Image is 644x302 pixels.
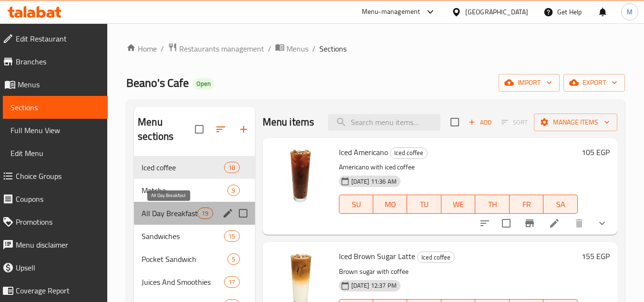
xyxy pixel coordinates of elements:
span: 18 [225,163,239,172]
button: Add section [232,118,255,141]
p: Americano with iced coffee [339,161,578,173]
div: Iced coffee18 [134,156,255,179]
button: MO [373,195,408,214]
h2: Menu sections [138,115,194,144]
button: show more [591,212,613,235]
div: items [227,253,239,265]
span: Choice Groups [16,170,100,182]
button: SA [543,195,578,214]
span: FR [513,198,540,211]
div: Matcha9 [134,179,255,202]
span: Open [193,80,215,88]
span: Iced coffee [418,252,454,263]
div: Pocket Sandwich5 [134,248,255,271]
span: Menus [18,79,100,90]
button: TU [407,195,441,214]
button: WE [441,195,476,214]
span: Coupons [16,193,100,205]
span: Juices And Smoothies [142,276,224,288]
span: Sections [10,102,100,113]
div: Menu-management [362,6,420,18]
li: / [268,43,271,54]
span: SU [343,198,369,211]
span: Edit Menu [10,147,100,159]
span: WE [445,198,472,211]
span: export [571,77,617,89]
span: Select all sections [189,119,209,139]
div: Iced coffee [390,147,428,159]
button: delete [568,212,591,235]
span: Iced coffee [142,162,224,173]
span: M [627,7,633,17]
span: MO [377,198,404,211]
div: items [197,208,213,219]
span: Menus [286,43,308,54]
div: Juices And Smoothies17 [134,271,255,293]
span: Branches [16,56,100,67]
span: Add item [465,115,495,130]
span: SA [547,198,574,211]
span: 5 [228,255,239,264]
span: Iced coffee [390,147,427,158]
div: Sandwiches15 [134,225,255,248]
span: 9 [228,186,239,195]
span: Manage items [542,116,610,128]
button: TH [475,195,510,214]
div: All Day Breakfast19edit [134,202,255,225]
div: [GEOGRAPHIC_DATA] [465,7,528,17]
span: Restaurants management [179,43,264,54]
span: Sandwiches [142,230,224,242]
button: import [499,74,560,92]
div: items [227,185,239,196]
a: Edit menu item [549,218,560,229]
span: 15 [225,232,239,241]
button: Add [465,115,495,130]
div: Iced coffee [417,251,455,263]
span: Sort sections [209,118,232,141]
span: Full Menu View [10,125,100,136]
a: Sections [3,96,108,119]
span: [DATE] 11:36 AM [348,177,400,186]
a: Edit Menu [3,142,108,165]
span: Select section [445,112,465,132]
span: Promotions [16,216,100,228]
span: [DATE] 12:37 PM [348,281,400,290]
div: Matcha [142,185,227,196]
button: SU [339,195,373,214]
a: Restaurants management [168,42,264,55]
img: Iced Americano [270,146,331,207]
span: Select to update [496,213,516,233]
button: export [563,74,625,92]
nav: breadcrumb [126,42,625,55]
h2: Menu items [263,115,315,129]
span: Iced Americano [339,145,388,159]
a: Full Menu View [3,119,108,142]
a: Menus [275,42,308,55]
button: Manage items [534,114,617,131]
button: edit [221,206,235,220]
span: Select section first [495,115,534,130]
button: FR [510,195,544,214]
svg: Show Choices [596,218,608,229]
div: items [224,230,239,242]
div: items [224,162,239,173]
span: 19 [198,209,212,218]
span: Pocket Sandwich [142,253,227,265]
span: Upsell [16,262,100,273]
span: Coverage Report [16,285,100,296]
span: import [506,77,552,89]
span: Beano's Cafe [126,72,189,94]
span: Iced Brown Sugar Latte [339,249,415,263]
p: Brown sugar with coffee [339,266,578,278]
span: TU [411,198,438,211]
h6: 105 EGP [582,146,610,159]
span: Menu disclaimer [16,239,100,250]
input: search [328,114,440,131]
h6: 155 EGP [582,250,610,263]
li: / [312,43,316,54]
button: Branch-specific-item [518,212,541,235]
